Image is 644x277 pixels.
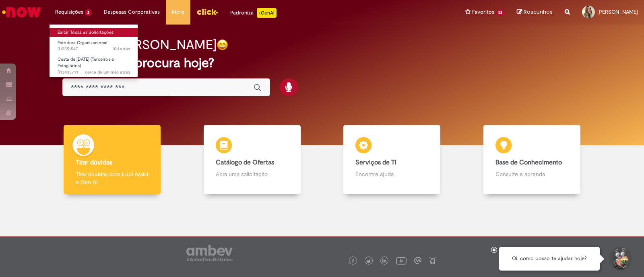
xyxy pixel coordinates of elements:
[382,259,386,264] img: logo_footer_linkedin.png
[112,46,130,52] span: 10d atrás
[58,40,107,46] span: Estrutura Organizacional
[230,8,277,18] div: Padroniza
[182,125,322,195] a: Catálogo de Ofertas Abra uma solicitação
[50,55,138,72] a: Aberto R13435791 : Cesta de Natal (Terceiros e Estagiários)
[495,170,568,178] p: Consulte e aprenda
[112,46,130,52] time: 19/09/2025 16:13:40
[524,8,553,16] span: Rascunhos
[495,158,562,166] b: Base de Conhecimento
[85,9,92,16] span: 2
[172,8,184,16] span: More
[597,8,638,15] span: [PERSON_NAME]
[58,69,130,76] span: R13435791
[196,6,218,18] img: click_logo_yellow_360x200.png
[496,9,505,16] span: 52
[216,170,289,178] p: Abra uma solicitação
[355,170,428,178] p: Encontre ajuda
[1,4,42,20] img: ServiceNow
[85,69,130,75] span: cerca de um mês atrás
[217,39,228,51] img: happy-face.png
[49,24,138,78] ul: Requisições
[351,259,355,263] img: logo_footer_facebook.png
[58,56,114,69] span: Cesta de [DATE] (Terceiros e Estagiários)
[55,8,83,16] span: Requisições
[414,257,421,264] img: logo_footer_workplace.png
[429,257,436,264] img: logo_footer_naosei.png
[62,56,582,70] h2: O que você procura hoje?
[367,259,371,263] img: logo_footer_twitter.png
[50,39,138,53] a: Aberto R13551547 : Estrutura Organizacional
[462,125,602,195] a: Base de Conhecimento Consulte e aprenda
[85,69,130,75] time: 21/08/2025 11:38:27
[355,158,396,166] b: Serviços de TI
[50,28,138,37] a: Exibir Todas as Solicitações
[216,158,274,166] b: Catálogo de Ofertas
[257,8,277,18] p: +GenAi
[186,245,233,261] img: logo_footer_ambev_rotulo_gray.png
[472,8,494,16] span: Favoritos
[517,8,553,16] a: Rascunhos
[104,8,160,16] span: Despesas Corporativas
[62,38,217,52] h2: Bom dia, [PERSON_NAME]
[76,158,112,166] b: Tirar dúvidas
[42,125,182,195] a: Tirar dúvidas Tirar dúvidas com Lupi Assist e Gen Ai
[58,46,130,52] span: R13551547
[608,247,632,271] button: Iniciar Conversa de Suporte
[76,170,149,186] p: Tirar dúvidas com Lupi Assist e Gen Ai
[499,247,600,271] div: Oi, como posso te ajudar hoje?
[396,255,407,266] img: logo_footer_youtube.png
[322,125,462,195] a: Serviços de TI Encontre ajuda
